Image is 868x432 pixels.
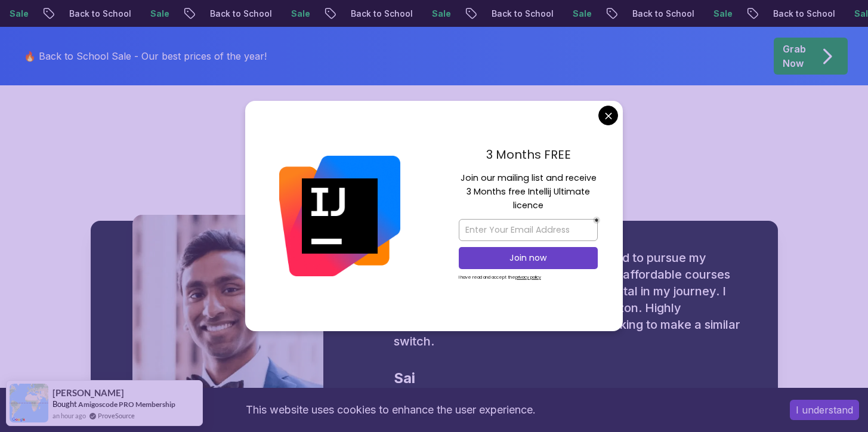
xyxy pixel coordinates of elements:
[456,8,538,20] p: Back to School
[52,411,86,421] span: an hour ago
[115,8,153,20] p: Sale
[256,8,294,20] p: Sale
[175,8,256,20] p: Back to School
[316,8,397,20] p: Back to School
[790,400,859,420] button: Accept cookies
[78,400,175,409] a: Amigoscode PRO Membership
[783,42,806,70] p: Grab Now
[397,8,435,20] p: Sale
[394,369,749,388] div: Sai
[597,8,678,20] p: Back to School
[52,399,77,409] span: Bought
[52,388,124,398] span: [PERSON_NAME]
[98,411,135,421] a: ProveSource
[24,49,267,63] p: 🔥 Back to School Sale - Our best prices of the year!
[538,8,576,20] p: Sale
[738,8,819,20] p: Back to School
[678,8,716,20] p: Sale
[9,397,772,423] div: This website uses cookies to enhance the user experience.
[10,384,48,422] img: provesource social proof notification image
[819,8,857,20] p: Sale
[34,8,115,20] p: Back to School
